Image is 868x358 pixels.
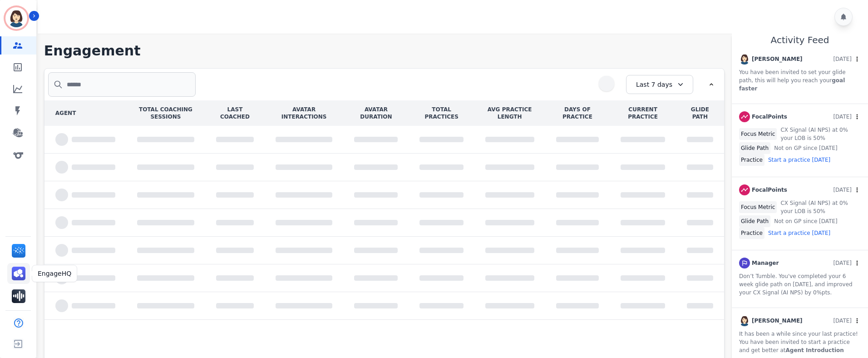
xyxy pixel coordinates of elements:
[739,142,770,154] div: Glide Path
[556,106,599,120] div: DAYS OF PRACTICE
[739,330,861,354] p: It has been a while since your last practice! You have been invited to start a practice and get b...
[833,55,852,63] p: [DATE]
[485,106,534,120] div: AVG PRACTICE LENGTH
[786,347,844,353] strong: Agent Introduction
[739,128,777,140] div: Focus Metric
[739,201,777,213] div: Focus Metric
[768,157,830,163] a: Start a practice [DATE]
[621,106,665,120] div: CURRENT PRACTICE
[833,186,852,194] p: [DATE]
[752,113,787,121] p: FocalPoints
[739,215,770,227] div: Glide Path
[137,106,194,120] div: TOTAL COACHING SESSIONS
[44,43,725,59] h1: Engagement
[833,113,852,121] p: [DATE]
[768,230,830,236] a: Start a practice [DATE]
[739,315,750,326] img: Rounded avatar
[626,75,693,94] div: Last 7 days
[276,106,333,120] div: AVATAR INTERACTIONS
[833,259,852,267] p: [DATE]
[752,186,787,194] p: FocalPoints
[739,68,861,93] p: You have been invited to set your glide path, this will help you reach your
[739,154,764,166] div: Practice
[5,7,27,29] img: Bordered avatar
[752,55,803,63] p: [PERSON_NAME]
[780,126,861,142] p: CX Signal (AI NPS) at 0% your LOB is 50%
[739,227,764,239] div: Practice
[216,106,254,120] div: LAST COACHED
[833,317,852,325] p: [DATE]
[419,106,463,120] div: TOTAL PRACTICES
[752,317,803,325] p: [PERSON_NAME]
[774,217,838,225] p: Not on GP since [DATE]
[354,106,398,120] div: AVATAR DURATION
[687,106,713,120] div: GLIDE PATH
[752,259,779,267] p: Manager
[739,272,861,297] p: Don’t Tumble. You've completed your 6 week glide path on [DATE], and improved your CX Signal (AI ...
[55,109,76,117] div: AGENT
[780,199,861,215] p: CX Signal (AI NPS) at 0% your LOB is 50%
[774,144,838,152] p: Not on GP since [DATE]
[739,54,750,65] img: Rounded avatar
[732,34,868,46] h2: Activity Feed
